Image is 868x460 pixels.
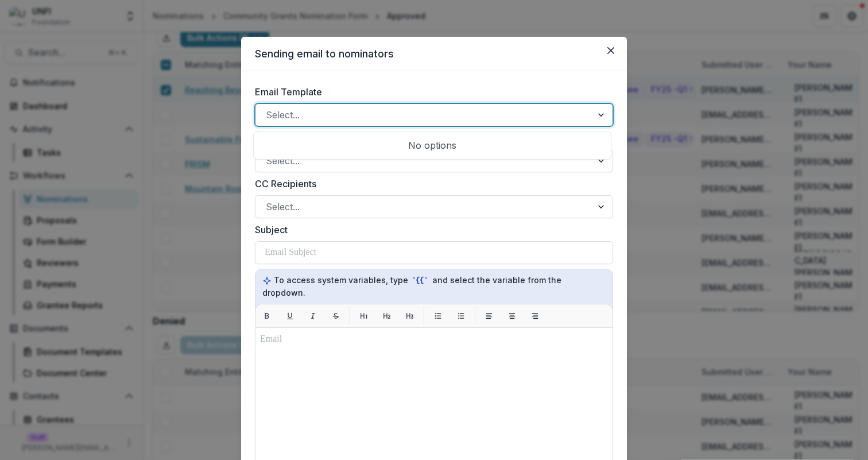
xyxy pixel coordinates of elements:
p: To access system variables, type and select the variable from the dropdown. [262,274,606,299]
label: Email Template [255,85,606,99]
button: Close [602,41,620,60]
button: H1 [355,307,373,325]
code: `{{` [410,275,430,287]
label: Subject [255,223,606,237]
button: List [452,307,470,325]
button: Align center [503,307,521,325]
button: H2 [378,307,396,325]
button: Bold [258,307,276,325]
button: Align left [480,307,498,325]
button: Italic [304,307,322,325]
label: CC Recipients [255,177,606,191]
button: List [429,307,447,325]
button: Strikethrough [327,307,345,325]
header: Sending email to nominators [241,37,627,71]
div: No options [256,134,609,157]
button: Underline [281,307,299,325]
button: Align right [526,307,544,325]
button: H3 [401,307,419,325]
